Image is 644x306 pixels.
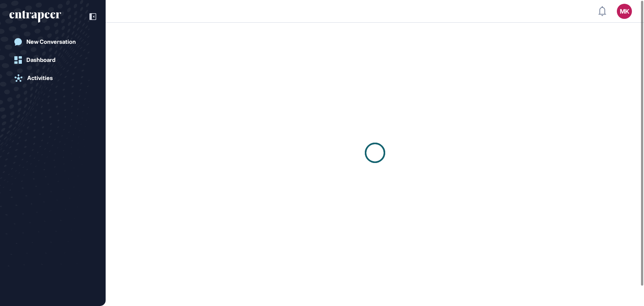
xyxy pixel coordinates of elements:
[26,38,76,45] div: New Conversation
[27,75,53,81] div: Activities
[9,52,96,68] a: Dashboard
[26,57,55,63] div: Dashboard
[9,71,96,86] a: Activities
[9,11,61,23] div: entrapeer-logo
[9,34,96,49] a: New Conversation
[617,4,632,19] button: MK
